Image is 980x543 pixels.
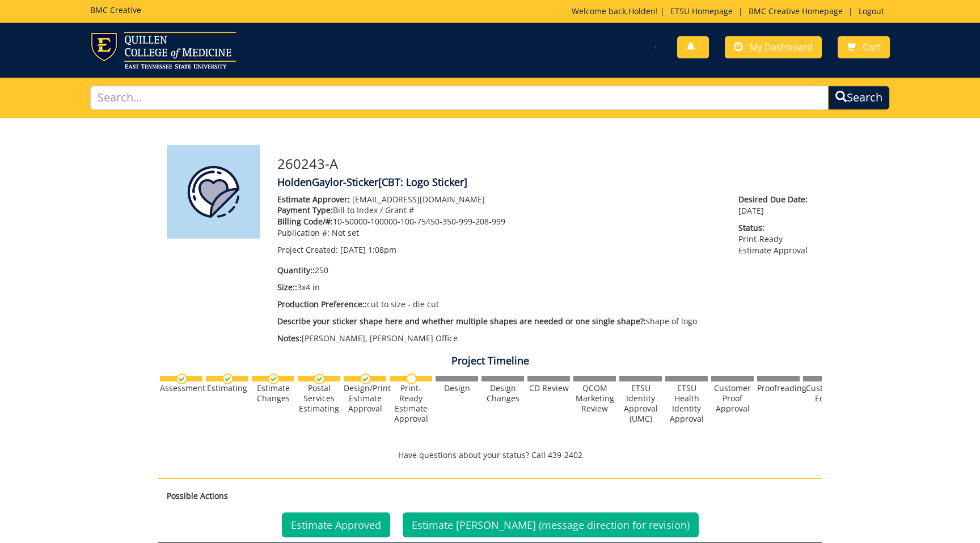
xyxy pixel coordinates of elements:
p: cut to size - die cut [277,299,721,310]
div: Design [436,383,478,393]
span: Describe your sticker shape here and whether multiple shapes are needed or one single shape?: [277,316,646,326]
p: shape of logo [277,316,721,327]
div: Design Changes [481,383,524,404]
div: ETSU Identity Approval (UMC) [619,383,662,424]
h5: BMC Creative [90,6,141,14]
span: Cart [863,41,881,53]
p: [DATE] [738,194,813,217]
p: Bill to Index / Grant # [277,205,721,216]
a: BMC Creative Homepage [743,6,848,16]
span: Payment Type: [277,205,333,215]
span: Quantity:: [277,265,315,275]
span: Publication #: [277,227,330,238]
strong: Possible Actions [167,490,228,501]
img: no [406,374,417,384]
img: Product featured image [167,145,260,239]
div: Customer Edits [803,383,846,404]
p: Welcome back, ! | | | [572,6,890,17]
img: ETSU logo [90,32,236,69]
span: Size:: [277,282,297,292]
span: Estimate Approver: [277,194,350,205]
a: Estimate Approved [282,512,390,537]
a: Holden [628,6,656,16]
span: Desired Due Date: [738,194,813,205]
div: Customer Proof Approval [711,383,754,414]
div: Assessment [160,383,202,393]
h3: 260243-A [277,156,813,171]
a: My Dashboard [725,36,822,58]
div: Postal Services Estimating [298,383,340,414]
div: Print-Ready Estimate Approval [390,383,432,424]
a: Estimate [PERSON_NAME] (message direction for revision) [403,512,699,537]
p: 10-50000-100000-100-75450-350-999-208-999 [277,216,721,227]
div: ETSU Health Identity Approval [665,383,708,424]
p: 250 [277,265,721,276]
img: checkmark [268,374,279,384]
div: Estimating [206,383,248,393]
img: checkmark [222,374,233,384]
span: Project Created: [277,244,338,255]
a: ETSU Homepage [665,6,738,16]
a: Logout [853,6,890,16]
span: Billing Code/#: [277,216,333,227]
span: My Dashboard [750,41,813,53]
div: Design/Print Estimate Approval [344,383,386,414]
span: Status: [738,222,813,234]
span: Notes: [277,333,302,343]
h4: Project Timeline [158,355,822,367]
p: 3x4 in [277,282,721,293]
div: Proofreading [757,383,800,393]
span: Production Preference:: [277,299,367,309]
div: Estimate Changes [252,383,294,404]
h4: HoldenGaylor-Sticker [277,177,813,188]
span: [DATE] 1:08pm [340,244,396,255]
img: checkmark [176,374,187,384]
p: [PERSON_NAME], [PERSON_NAME] Office [277,333,721,344]
span: Not set [332,227,359,238]
input: Search... [90,86,829,110]
button: Search [828,86,890,110]
p: [EMAIL_ADDRESS][DOMAIN_NAME] [277,194,721,205]
span: [CBT: Logo Sticker] [378,175,467,189]
div: CD Review [527,383,570,393]
a: Cart [838,36,890,58]
div: QCOM Marketing Review [573,383,616,414]
p: Print-Ready Estimate Approval [738,222,813,256]
img: checkmark [314,374,325,384]
img: checkmark [360,374,371,384]
p: Have questions about your status? Call 439-2402 [158,449,822,461]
